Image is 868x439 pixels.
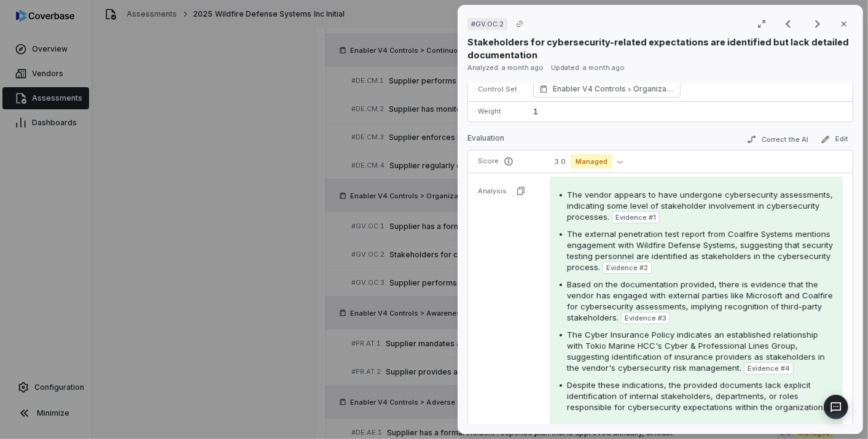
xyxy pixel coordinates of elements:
[553,83,674,95] span: Enabler V4 Controls Organizational Context
[509,13,531,35] button: Copy link
[478,187,507,196] p: Analysis
[606,263,648,273] span: Evidence # 2
[567,330,825,373] span: The Cyber Insurance Policy indicates an established relationship with Tokio Marine HCC's Cyber & ...
[551,63,625,72] span: Updated: a month ago
[533,106,538,116] span: 1
[567,279,833,322] span: Based on the documentation provided, there is evidence that the vendor has engaged with external ...
[567,380,825,412] span: Despite these indications, the provided documents lack explicit identification of internal stakeh...
[776,17,800,31] button: Previous result
[478,107,518,116] p: Weight
[478,85,518,94] p: Control Set
[467,133,504,148] p: Evaluation
[805,17,830,31] button: Next result
[748,363,790,373] span: Evidence # 4
[571,154,612,169] span: Managed
[550,154,628,169] button: 3.0Managed
[567,229,833,272] span: The external penetration test report from Coalfire Systems mentions engagement with Wildfire Defe...
[467,36,853,61] p: Stakeholders for cybersecurity-related expectations are identified but lack detailed documentation
[816,132,853,147] button: Edit
[625,313,667,323] span: Evidence # 3
[567,190,833,222] span: The vendor appears to have undergone cybersecurity assessments, indicating some level of stakehol...
[467,63,544,72] span: Analyzed: a month ago
[471,19,504,29] span: # GV.OC.2
[478,157,535,166] p: Score
[616,212,656,222] span: Evidence # 1
[742,132,813,147] button: Correct the AI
